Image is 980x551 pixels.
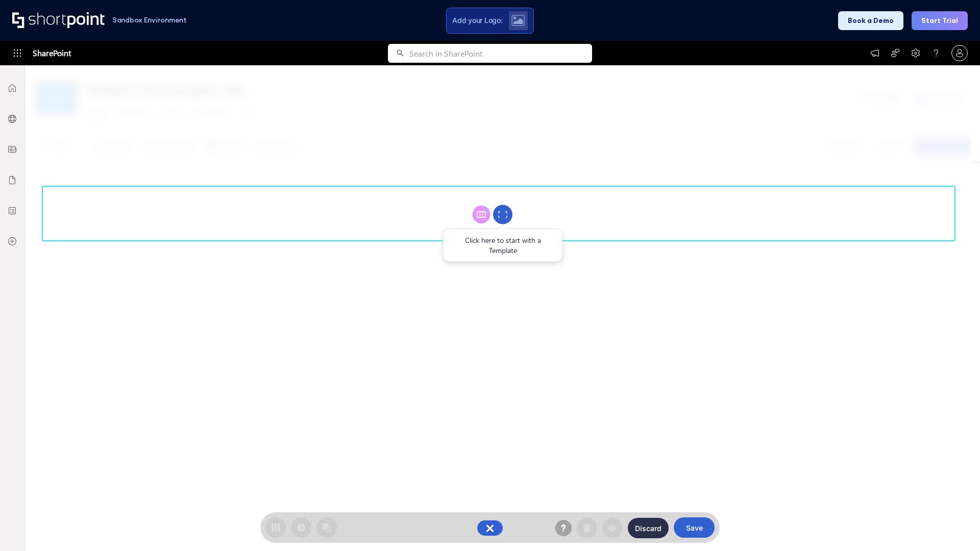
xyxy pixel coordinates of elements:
[929,502,980,551] iframe: Chat Widget
[912,11,968,30] button: Start Trial
[409,44,592,63] input: Search in SharePoint
[511,15,525,26] img: Upload logo
[112,17,187,23] h1: Sandbox Environment
[838,11,903,30] button: Book a Demo
[628,518,669,538] button: Discard
[452,16,502,25] span: Add your Logo:
[674,517,715,538] button: Save
[33,41,71,65] span: SharePoint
